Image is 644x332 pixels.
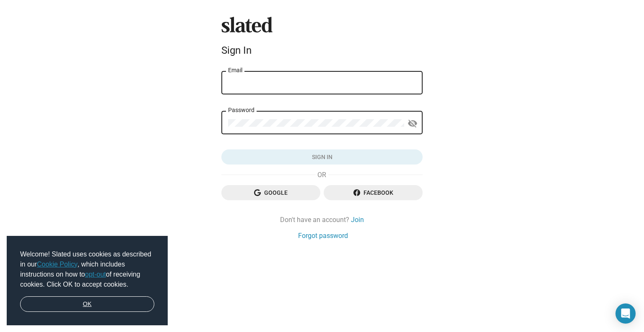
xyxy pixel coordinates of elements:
[85,271,106,278] a: opt-out
[324,185,423,200] button: Facebook
[351,215,364,224] a: Join
[37,261,78,268] a: Cookie Policy
[404,115,421,132] button: Show password
[20,249,154,290] span: Welcome! Slated uses cookies as described in our , which includes instructions on how to of recei...
[20,296,154,312] a: dismiss cookie message
[221,185,320,200] button: Google
[298,231,348,240] a: Forgot password
[330,185,416,200] span: Facebook
[615,303,636,324] div: Open Intercom Messenger
[228,185,314,200] span: Google
[221,17,423,60] sl-branding: Sign In
[221,44,423,56] div: Sign In
[221,215,423,224] div: Don't have an account?
[408,117,418,130] mat-icon: visibility_off
[7,236,168,326] div: cookieconsent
